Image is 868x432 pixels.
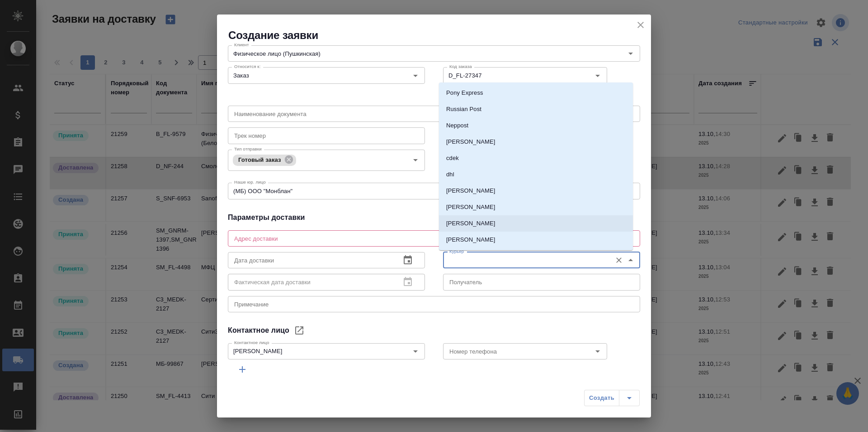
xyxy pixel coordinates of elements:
[446,154,459,163] p: cdek
[446,170,454,179] p: dhl
[233,156,287,163] span: Готовый заказ
[446,88,483,97] p: Pony Express
[624,47,637,60] button: Open
[446,219,495,228] p: [PERSON_NAME]
[613,254,625,267] button: Очистить
[446,186,495,195] p: [PERSON_NAME]
[228,212,640,223] h4: Параметры доставки
[233,155,296,166] div: Готовый заказ
[591,345,604,358] button: Open
[446,137,495,146] p: [PERSON_NAME]
[591,69,604,82] button: Open
[409,154,422,166] button: Open
[228,28,651,43] h2: Создание заявки
[228,325,289,336] h4: Контактное лицо
[446,105,481,114] p: Russian Post
[446,235,495,244] p: [PERSON_NAME]
[228,361,257,378] button: Добавить
[409,345,422,358] button: Open
[634,18,647,32] button: close
[624,254,637,267] button: Close
[446,121,468,130] p: Neppost
[446,203,495,212] p: [PERSON_NAME]
[409,69,422,82] button: Open
[584,390,640,406] div: split button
